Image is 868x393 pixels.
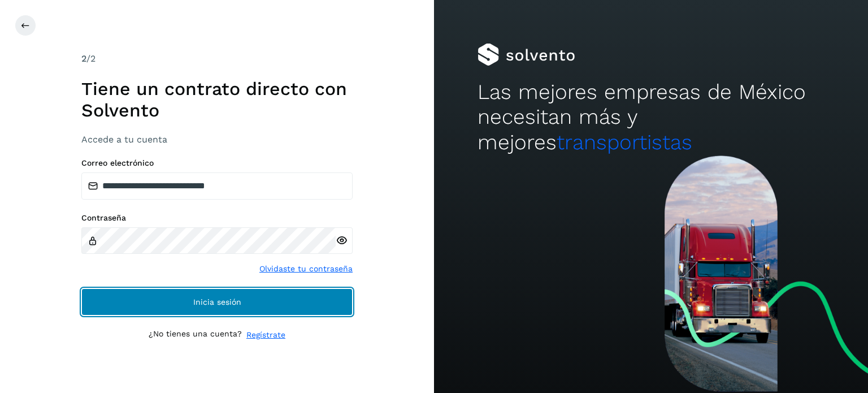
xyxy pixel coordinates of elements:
label: Contraseña [81,213,353,223]
button: Inicia sesión [81,288,353,316]
a: Olvidaste tu contraseña [259,263,353,275]
span: 2 [81,53,86,64]
p: ¿No tienes una cuenta? [149,329,242,341]
h3: Accede a tu cuenta [81,134,353,145]
h2: Las mejores empresas de México necesitan más y mejores [478,80,824,155]
span: transportistas [557,130,692,154]
span: Inicia sesión [193,298,241,306]
div: /2 [81,52,353,66]
h1: Tiene un contrato directo con Solvento [81,78,353,122]
label: Correo electrónico [81,158,353,168]
a: Regístrate [246,329,285,341]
